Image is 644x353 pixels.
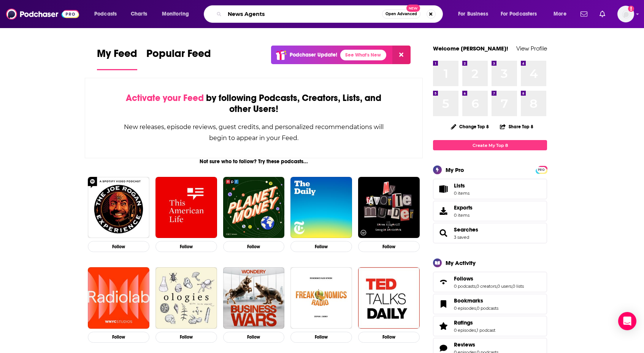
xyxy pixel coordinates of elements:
[290,177,352,238] a: The Daily
[554,9,566,19] span: More
[123,121,384,143] div: New releases, episode reviews, guest credits, and personalized recommendations will begin to appe...
[94,9,117,19] span: Podcasts
[477,306,498,311] a: 0 podcasts
[454,204,473,211] span: Exports
[97,47,137,65] span: My Feed
[628,6,634,12] svg: Add a profile image
[89,8,127,20] button: open menu
[501,9,537,19] span: For Podcasters
[436,277,451,287] a: Follows
[454,182,470,189] span: Lists
[88,177,149,238] img: The Joe Rogan Experience
[433,201,547,221] a: Exports
[454,306,476,311] a: 0 episodes
[126,92,204,104] span: Activate your Feed
[512,284,512,289] span: ,
[446,259,476,266] div: My Activity
[406,5,420,12] span: New
[155,332,217,343] button: Follow
[476,306,477,311] span: ,
[6,7,79,21] img: Podchaser - Follow, Share and Rate Podcasts
[223,332,285,343] button: Follow
[433,179,547,199] a: Lists
[537,167,546,173] span: PRO
[223,267,285,329] img: Business Wars
[454,341,498,348] a: Reviews
[436,299,451,309] a: Bookmarks
[512,284,524,289] a: 0 lists
[454,213,473,218] span: 0 items
[385,12,417,16] span: Open Advanced
[454,319,495,326] a: Ratings
[155,177,217,238] a: This American Life
[433,140,547,150] a: Create My Top 8
[358,177,420,238] img: My Favorite Murder with Karen Kilgariff and Georgia Hardstark
[433,223,547,243] span: Searches
[496,8,548,20] button: open menu
[146,47,211,65] span: Popular Feed
[596,8,608,20] a: Show notifications dropdown
[88,267,149,329] img: Radiolab
[454,319,473,326] span: Ratings
[454,341,475,348] span: Reviews
[382,9,420,19] button: Open AdvancedNew
[358,332,420,343] button: Follow
[358,241,420,252] button: Follow
[157,8,199,20] button: open menu
[88,332,149,343] button: Follow
[618,312,636,330] div: Open Intercom Messenger
[446,166,464,173] div: My Pro
[433,272,547,292] span: Follows
[290,267,352,329] img: Freakonomics Radio
[155,267,217,329] img: Ologies with Alie Ward
[497,284,512,289] a: 0 users
[476,328,477,333] span: ,
[162,9,189,19] span: Monitoring
[358,267,420,329] img: TED Talks Daily
[126,8,152,20] a: Charts
[458,9,488,19] span: For Business
[433,316,547,336] span: Ratings
[477,328,495,333] a: 1 podcast
[516,45,547,52] a: View Profile
[223,177,285,238] img: Planet Money
[211,5,450,23] div: Search podcasts, credits, & more...
[476,284,476,289] span: ,
[223,241,285,252] button: Follow
[433,294,547,314] span: Bookmarks
[131,9,147,19] span: Charts
[88,241,149,252] button: Follow
[577,8,590,20] a: Show notifications dropdown
[433,45,508,52] a: Welcome [PERSON_NAME]!
[436,228,451,238] a: Searches
[85,158,423,165] div: Not sure who to follow? Try these podcasts...
[548,8,576,20] button: open menu
[290,241,352,252] button: Follow
[446,122,493,131] button: Change Top 8
[454,328,476,333] a: 0 episodes
[340,50,386,60] a: See What's New
[454,226,478,233] a: Searches
[454,297,483,304] span: Bookmarks
[97,47,137,70] a: My Feed
[454,191,470,196] span: 0 items
[617,6,634,22] span: Logged in as Jeffmarschner
[123,93,384,115] div: by following Podcasts, Creators, Lists, and other Users!
[496,284,497,289] span: ,
[436,206,451,216] span: Exports
[537,167,546,172] a: PRO
[454,275,473,282] span: Follows
[454,284,476,289] a: 0 podcasts
[500,119,534,134] button: Share Top 8
[155,241,217,252] button: Follow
